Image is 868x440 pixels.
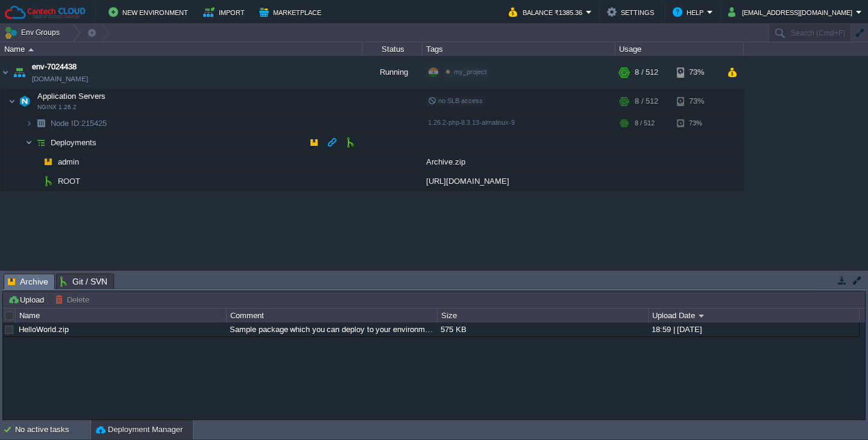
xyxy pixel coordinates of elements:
div: Size [438,309,648,322]
a: Application ServersNGINX 1.26.2 [36,92,107,101]
img: AMDAwAAAACH5BAEAAAAALAAAAAABAAEAAAICRAEAOw== [40,152,57,171]
a: Node ID:215425 [49,118,108,128]
div: 73% [677,56,716,89]
button: [EMAIL_ADDRESS][DOMAIN_NAME] [728,5,856,19]
img: AMDAwAAAACH5BAEAAAAALAAAAAABAAEAAAICRAEAOw== [28,48,34,51]
button: Import [203,5,248,19]
span: no SLB access [428,97,483,104]
img: AMDAwAAAACH5BAEAAAAALAAAAAABAAEAAAICRAEAOw== [1,56,10,89]
div: Running [362,56,423,89]
div: Comment [227,309,437,322]
span: Node ID: [51,119,81,128]
div: 8 / 512 [635,56,658,89]
div: Archive.zip [423,152,615,171]
div: 8 / 512 [635,114,655,133]
span: 1.26.2-php-8.3.13-almalinux-9 [428,119,515,126]
div: Status [363,42,422,56]
img: Cantech Cloud [4,5,86,20]
a: ROOT [57,176,82,186]
span: Git / SVN [60,274,107,289]
img: AMDAwAAAACH5BAEAAAAALAAAAAABAAEAAAICRAEAOw== [33,172,40,190]
img: AMDAwAAAACH5BAEAAAAALAAAAAABAAEAAAICRAEAOw== [33,152,40,171]
a: Deployments [49,137,98,148]
div: [URL][DOMAIN_NAME] [423,172,615,190]
img: AMDAwAAAACH5BAEAAAAALAAAAAABAAEAAAICRAEAOw== [16,89,33,113]
div: Usage [616,42,743,56]
div: Name [1,42,362,56]
span: Archive [8,274,48,289]
span: 215425 [49,118,108,128]
button: New Environment [108,5,192,19]
div: 73% [677,89,716,113]
img: AMDAwAAAACH5BAEAAAAALAAAAAABAAEAAAICRAEAOw== [40,172,57,190]
a: admin [57,157,81,167]
img: AMDAwAAAACH5BAEAAAAALAAAAAABAAEAAAICRAEAOw== [25,133,33,152]
button: Env Groups [4,24,64,41]
img: AMDAwAAAACH5BAEAAAAALAAAAAABAAEAAAICRAEAOw== [33,114,49,133]
a: env-7024438 [32,61,77,73]
a: HelloWorld.zip [19,325,69,334]
a: [DOMAIN_NAME] [32,73,88,85]
div: Sample package which you can deploy to your environment. Feel free to delete and upload a package... [227,322,436,336]
img: AMDAwAAAACH5BAEAAAAALAAAAAABAAEAAAICRAEAOw== [33,133,49,152]
button: Delete [55,294,93,305]
div: Tags [423,42,615,56]
img: AMDAwAAAACH5BAEAAAAALAAAAAABAAEAAAICRAEAOw== [11,56,28,89]
div: Name [16,309,226,322]
img: AMDAwAAAACH5BAEAAAAALAAAAAABAAEAAAICRAEAOw== [25,114,33,133]
div: 575 KB [438,322,647,336]
img: AMDAwAAAACH5BAEAAAAALAAAAAABAAEAAAICRAEAOw== [8,89,16,113]
div: 8 / 512 [635,89,658,113]
span: NGINX 1.26.2 [37,104,77,111]
button: Settings [607,5,658,19]
button: Deployment Manager [96,424,183,436]
div: 18:59 | [DATE] [649,322,858,336]
span: my_project [454,68,486,75]
div: Upload Date [649,309,859,322]
button: Balance ₹1385.36 [509,5,586,19]
button: Upload [8,294,48,305]
button: Help [673,5,707,19]
button: Marketplace [259,5,325,19]
div: No active tasks [15,420,90,439]
span: Application Servers [36,91,107,101]
div: 73% [677,114,716,133]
